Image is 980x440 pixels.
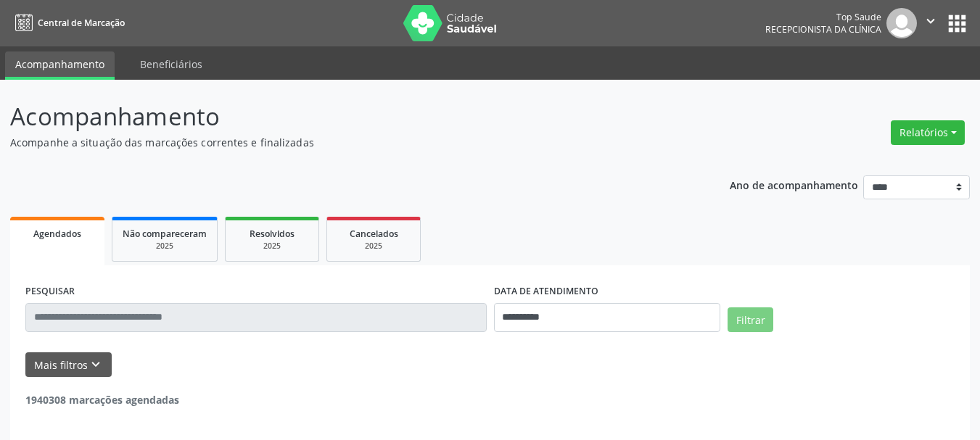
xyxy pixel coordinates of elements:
div: 2025 [236,241,308,252]
button: Relatórios [891,120,965,145]
a: Acompanhamento [5,51,115,80]
button: Mais filtroskeyboard_arrow_down [25,352,112,378]
p: Acompanhe a situação das marcações correntes e finalizadas [10,135,682,150]
button: apps [944,11,970,36]
label: DATA DE ATENDIMENTO [494,281,598,303]
div: 2025 [337,241,410,252]
i:  [923,13,939,29]
span: Resolvidos [250,228,295,240]
span: Central de Marcação [38,17,125,29]
button: Filtrar [728,307,773,332]
img: img [886,8,917,38]
div: 2025 [123,241,207,252]
span: Cancelados [350,228,398,240]
span: Recepcionista da clínica [765,23,881,36]
a: Beneficiários [130,51,213,77]
i: keyboard_arrow_down [88,357,104,373]
div: Top Saude [765,11,881,23]
button:  [917,8,944,38]
strong: 1940308 marcações agendadas [25,393,179,407]
p: Acompanhamento [10,99,682,135]
span: Não compareceram [123,228,207,240]
label: PESQUISAR [25,281,75,303]
span: Agendados [33,228,81,240]
p: Ano de acompanhamento [730,175,858,194]
a: Central de Marcação [10,11,125,35]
